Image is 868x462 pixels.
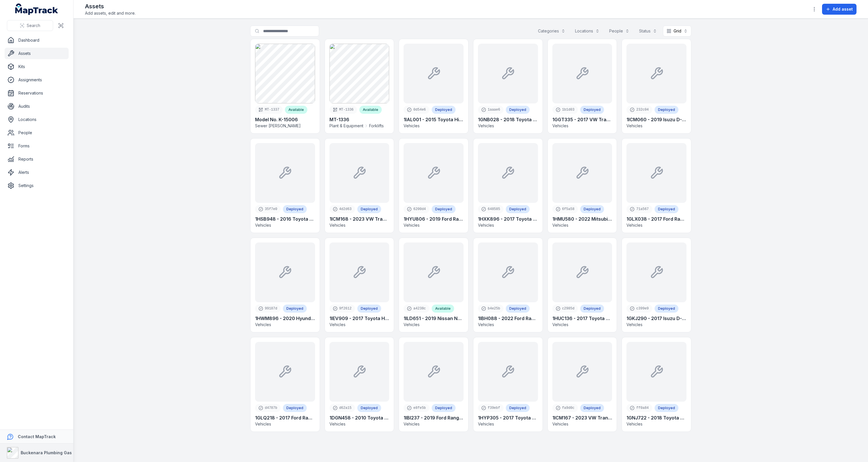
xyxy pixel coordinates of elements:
[822,4,857,15] button: Add asset
[5,167,69,178] a: Alerts
[5,180,69,191] a: Settings
[5,140,69,152] a: Forms
[5,48,69,59] a: Assets
[571,26,603,36] button: Locations
[5,127,69,138] a: People
[85,10,136,16] span: Add assets, edit and more.
[663,26,691,36] button: Grid
[534,26,569,36] button: Categories
[5,61,69,72] a: Kits
[833,6,853,12] span: Add asset
[5,87,69,99] a: Reservations
[605,26,633,36] button: People
[5,74,69,86] a: Assignments
[85,2,136,10] h2: Assets
[18,434,56,439] strong: Contact MapTrack
[5,114,69,125] a: Locations
[7,20,53,31] button: Search
[5,34,69,46] a: Dashboard
[635,26,661,36] button: Status
[5,101,69,112] a: Audits
[15,3,58,15] a: MapTrack
[27,23,40,28] span: Search
[5,153,69,165] a: Reports
[21,450,96,455] strong: Buckenara Plumbing Gas & Electrical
